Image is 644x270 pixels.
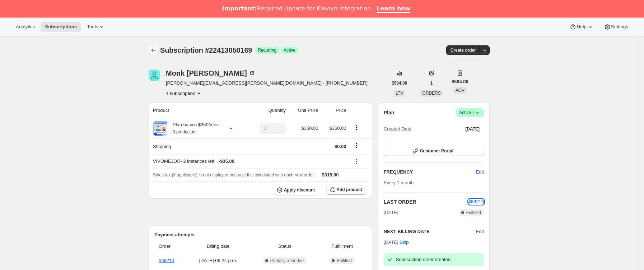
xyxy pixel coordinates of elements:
h2: Plan [384,109,395,116]
span: $315.00 [322,172,339,177]
button: Help [565,22,598,32]
button: Product actions [351,124,362,132]
span: Fulfillment [322,243,362,250]
div: Monk [PERSON_NAME] [166,70,256,77]
button: Subscriptions [41,22,81,32]
span: Subscription order created [396,257,451,262]
span: Add product [336,187,362,193]
th: Unit Price [288,103,320,118]
button: Skip [395,237,413,248]
span: [DATE] · 06:24 p.m. [189,257,247,264]
span: 1 [430,80,433,86]
span: [DATE] [465,126,480,132]
span: Partially refunded [270,258,304,264]
span: Analytics [16,24,35,30]
a: Learn how [377,5,410,13]
span: Apply discount [284,187,315,193]
th: Product [149,103,248,118]
span: $0.00 [335,144,346,149]
button: $584.00 [387,78,411,88]
a: #68213 [159,258,174,263]
button: Settings [599,22,633,32]
button: 1 [426,78,437,88]
span: [DATE] [384,209,398,216]
button: #68213 [468,198,484,205]
button: Edit [476,228,484,235]
th: Price [321,103,349,118]
span: $584.00 [392,80,407,86]
button: Add product [326,185,366,195]
button: Apply discount [274,185,319,195]
div: Required Update for Klaviyo Integration [222,5,371,12]
img: product img [153,121,167,136]
th: Order [154,238,187,254]
span: [PERSON_NAME][EMAIL_ADDRESS][PERSON_NAME][DOMAIN_NAME] · [PHONE_NUMBER] [166,80,368,87]
h2: FREQUENCY [384,169,476,176]
span: $584.00 [452,78,468,85]
h2: NEXT BILLING DATE [384,228,476,235]
span: Billing date [189,243,247,250]
span: Edit [476,169,484,176]
div: Plan básico $350/mes - [167,121,221,136]
th: Quantity [248,103,288,118]
span: $350.00 [330,125,346,131]
span: Status [252,243,318,250]
span: Created Date [384,125,411,133]
span: Recurring [258,47,276,53]
h2: Payment attempts [154,231,367,238]
span: Skip [400,239,409,246]
span: | [473,110,474,115]
span: LTV [396,91,403,96]
span: Tools [87,24,98,30]
span: Subscription #22413050169 [160,46,252,54]
span: Create order [451,47,476,53]
span: AOV [456,88,465,93]
span: [DATE] · [384,240,409,245]
span: Every 1 month [384,180,414,185]
span: Fulfilled [337,258,351,264]
button: Shipping actions [351,142,362,150]
span: Settings [611,24,628,30]
span: Fulfilled [466,210,481,215]
span: Help [577,24,586,30]
th: Shipping [149,138,248,154]
span: Active [284,47,295,53]
button: Subscriptions [149,45,159,55]
button: Analytics [11,22,39,32]
button: Tools [83,22,109,32]
small: 3 productos [173,129,195,134]
span: $350.00 [302,125,318,131]
span: Active [459,109,481,116]
span: Sales tax (if applicable) is not displayed because it is calculated with each new order. [153,172,315,177]
button: Edit [472,166,488,178]
a: #68213 [468,199,484,204]
button: Product actions [166,90,202,97]
button: Create order [446,45,480,55]
span: Subscriptions [45,24,77,30]
b: Important: [222,5,257,12]
span: ORDERS [422,91,440,96]
button: [DATE] [461,124,484,134]
span: - $35.00 [219,158,234,165]
h2: LAST ORDER [384,198,468,205]
button: Customer Portal [384,146,484,156]
span: Customer Portal [420,148,453,154]
span: Monk MONCADA CUEVAS [149,70,160,81]
div: VIVOMEJOR - 2 instances left [153,158,346,165]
